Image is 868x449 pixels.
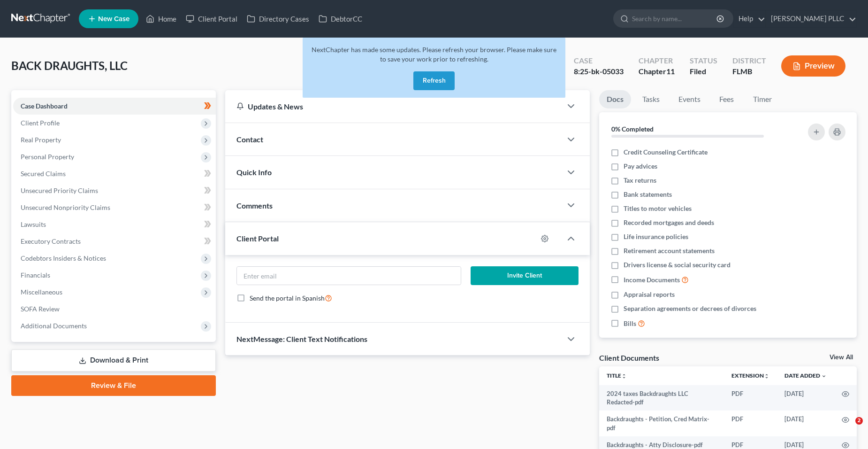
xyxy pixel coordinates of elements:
[13,165,216,182] a: Secured Claims
[21,119,60,127] span: Client Profile
[624,204,692,213] span: Titles to motor vehicles
[781,55,845,77] button: Preview
[690,66,717,77] div: Filed
[821,373,827,379] i: expand_more
[471,266,579,285] button: Invite Client
[141,10,181,27] a: Home
[624,260,731,270] span: Drivers license & social security card
[236,334,367,343] span: NextMessage: Client Text Notifications
[237,267,461,285] input: Enter email
[312,46,556,63] span: NextChapter has made some updates. Please refresh your browser. Please make sure to save your wor...
[624,147,708,157] span: Credit Counseling Certificate
[21,322,87,330] span: Additional Documents
[777,385,834,411] td: [DATE]
[13,216,216,233] a: Lawsuits
[624,190,672,199] span: Bank statements
[836,417,859,440] iframe: Intercom live chat
[624,319,636,328] span: Bills
[599,410,724,436] td: Backdraughts - Petition, Cred Matrix-pdf
[639,55,675,66] div: Chapter
[712,90,742,108] a: Fees
[671,90,708,108] a: Events
[666,67,675,76] span: 11
[13,301,216,317] a: SOFA Review
[764,373,769,379] i: unfold_more
[21,271,50,279] span: Financials
[830,354,853,361] a: View All
[236,234,279,243] span: Client Portal
[607,372,627,379] a: Titleunfold_more
[236,168,272,177] span: Quick Info
[624,232,688,241] span: Life insurance policies
[21,170,66,178] span: Secured Claims
[746,90,779,108] a: Timer
[21,254,106,262] span: Codebtors Insiders & Notices
[98,15,129,23] span: New Case
[635,90,667,108] a: Tasks
[611,125,654,133] strong: 0% Completed
[624,176,656,185] span: Tax returns
[639,66,675,77] div: Chapter
[731,372,769,379] a: Extensionunfold_more
[624,218,714,227] span: Recorded mortgages and deeds
[13,98,216,115] a: Case Dashboard
[724,410,777,436] td: PDF
[574,66,624,77] div: 8:25-bk-05033
[11,375,216,396] a: Review & File
[21,186,98,194] span: Unsecured Priority Claims
[21,203,110,211] span: Unsecured Nonpriority Claims
[624,246,715,255] span: Retirement account statements
[413,71,455,90] button: Refresh
[236,101,550,111] div: Updates & News
[181,10,242,27] a: Client Portal
[21,153,74,161] span: Personal Property
[784,372,827,379] a: Date Added expand_more
[734,10,765,27] a: Help
[632,10,718,27] input: Search by name...
[624,162,657,171] span: Pay advices
[13,233,216,250] a: Executory Contracts
[13,182,216,199] a: Unsecured Priority Claims
[624,304,756,313] span: Separation agreements or decrees of divorces
[599,90,631,108] a: Docs
[21,136,61,144] span: Real Property
[724,385,777,411] td: PDF
[599,353,659,363] div: Client Documents
[690,55,717,66] div: Status
[21,220,46,228] span: Lawsuits
[855,417,863,425] span: 2
[766,10,856,27] a: [PERSON_NAME] PLLC
[624,275,680,285] span: Income Documents
[21,102,68,110] span: Case Dashboard
[621,373,627,379] i: unfold_more
[21,237,81,245] span: Executory Contracts
[250,294,325,302] span: Send the portal in Spanish
[13,199,216,216] a: Unsecured Nonpriority Claims
[599,385,724,411] td: 2024 taxes Backdraughts LLC Redacted-pdf
[574,55,624,66] div: Case
[11,349,216,372] a: Download & Print
[236,135,263,144] span: Contact
[624,290,675,299] span: Appraisal reports
[777,410,834,436] td: [DATE]
[732,66,766,77] div: FLMB
[242,10,314,27] a: Directory Cases
[11,59,128,72] span: BACK DRAUGHTS, LLC
[21,288,62,296] span: Miscellaneous
[21,305,60,313] span: SOFA Review
[236,201,273,210] span: Comments
[732,55,766,66] div: District
[314,10,367,27] a: DebtorCC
